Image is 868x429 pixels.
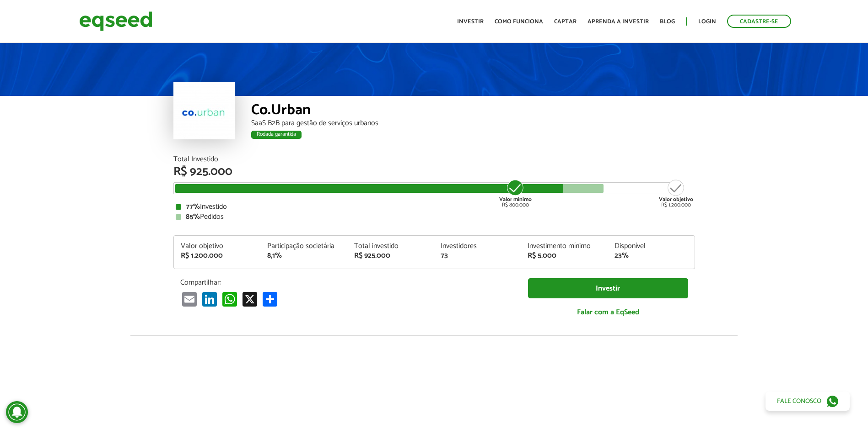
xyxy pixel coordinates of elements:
[659,179,693,208] div: R$ 1.200.000
[186,211,200,223] strong: 85%
[261,291,279,307] a: Compartilhar
[173,166,695,178] div: R$ 925.000
[457,19,484,25] a: Investir
[354,243,427,250] div: Total investido
[176,213,693,221] div: Pedidos
[495,19,543,25] a: Como funciona
[79,9,152,33] img: EqSeed
[267,243,340,250] div: Participação societária
[615,252,688,260] div: 23%
[180,291,199,307] a: Email
[251,131,302,139] div: Rodada garantida
[176,203,693,211] div: Investido
[727,15,791,28] a: Cadastre-se
[528,243,601,250] div: Investimento mínimo
[698,19,716,25] a: Login
[766,392,850,411] a: Fale conosco
[528,303,688,322] a: Falar com a EqSeed
[588,19,649,25] a: Aprenda a investir
[441,243,514,250] div: Investidores
[499,195,532,204] strong: Valor mínimo
[180,278,514,287] p: Compartilhar:
[441,252,514,260] div: 73
[200,291,219,307] a: LinkedIn
[498,179,533,208] div: R$ 800.000
[181,243,254,250] div: Valor objetivo
[173,156,695,163] div: Total Investido
[660,19,675,25] a: Blog
[221,291,239,307] a: WhatsApp
[528,252,601,260] div: R$ 5.000
[528,278,688,299] a: Investir
[186,201,200,213] strong: 77%
[241,291,259,307] a: X
[251,103,695,120] div: Co.Urban
[181,252,254,260] div: R$ 1.200.000
[659,195,693,204] strong: Valor objetivo
[251,120,695,127] div: SaaS B2B para gestão de serviços urbanos
[354,252,427,260] div: R$ 925.000
[267,252,340,260] div: 8,1%
[554,19,577,25] a: Captar
[615,243,688,250] div: Disponível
